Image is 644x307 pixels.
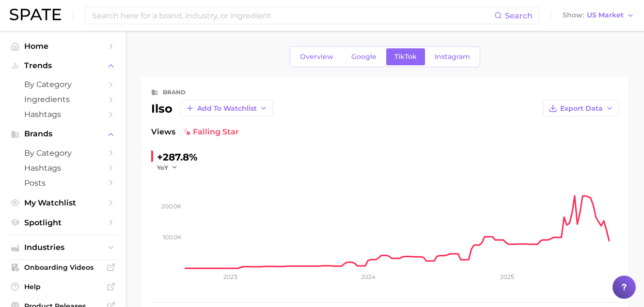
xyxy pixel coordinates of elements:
tspan: 100.0k [163,234,182,241]
tspan: 200.0k [161,203,182,210]
button: YoY [157,163,178,172]
a: TikTok [386,48,425,65]
button: Industries [8,240,118,255]
a: Overview [292,48,342,65]
a: Posts [8,175,118,190]
tspan: 2025 [500,273,514,280]
a: Hashtags [8,161,118,175]
div: ilso [151,100,273,117]
tspan: 2023 [223,273,237,280]
span: Ingredients [24,95,102,104]
span: Google [351,53,377,61]
a: Hashtags [8,107,118,122]
tspan: 2024 [361,273,376,280]
span: Brands [24,130,102,138]
span: Show [563,13,584,18]
button: Export Data [543,100,619,117]
span: by Category [24,80,102,89]
a: My Watchlist [8,195,118,210]
a: Help [8,279,118,294]
div: brand [163,87,186,98]
span: Onboarding Videos [24,263,102,272]
a: Onboarding Videos [8,260,118,275]
a: Ingredients [8,92,118,107]
a: Home [8,39,118,54]
span: Overview [300,53,333,61]
button: ShowUS Market [560,9,637,22]
span: Instagram [435,53,470,61]
span: Hashtags [24,163,102,173]
span: Export Data [560,104,603,113]
a: Google [343,48,385,65]
a: by Category [8,77,118,92]
span: Views [151,126,175,138]
button: Add to Watchlist [180,100,273,117]
span: TikTok [394,53,417,61]
span: Posts [24,178,102,188]
span: Spotlight [24,218,102,227]
button: Trends [8,58,118,73]
span: Industries [24,243,102,252]
span: Home [24,42,102,51]
a: by Category [8,146,118,161]
span: US Market [587,13,624,18]
span: Search [505,11,533,20]
button: Brands [8,127,118,141]
span: YoY [157,163,168,172]
img: falling star [183,128,191,136]
span: falling star [183,126,239,138]
span: Help [24,282,102,291]
a: Spotlight [8,215,118,230]
img: SPATE [10,9,61,20]
span: My Watchlist [24,198,102,207]
input: Search here for a brand, industry, or ingredient [91,7,494,24]
a: Instagram [426,48,478,65]
span: Hashtags [24,110,102,119]
span: by Category [24,148,102,158]
span: Add to Watchlist [197,104,257,113]
div: +287.8% [157,149,198,165]
span: Trends [24,61,102,70]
